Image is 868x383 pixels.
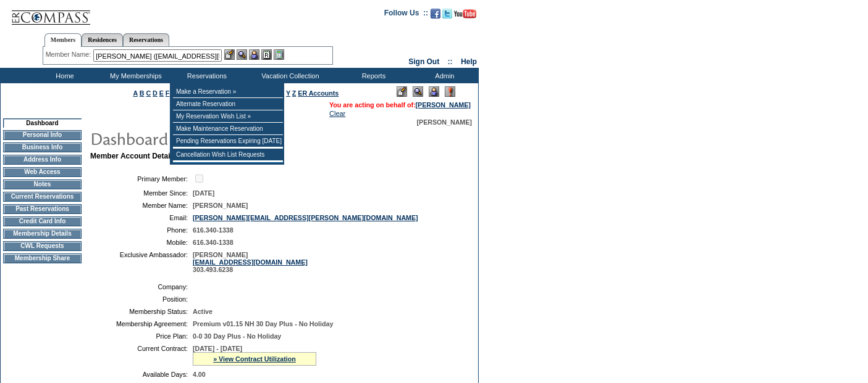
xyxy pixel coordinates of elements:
[329,110,345,117] a: Clear
[3,229,82,239] td: Membership Details
[193,251,308,273] span: [PERSON_NAME] 303.493.6238
[193,226,234,234] span: 616.340-1338
[442,12,452,20] a: Follow us on Twitter
[3,130,82,140] td: Personal Info
[95,202,188,209] td: Member Name:
[261,49,272,60] img: Reservations
[397,86,407,97] img: Edit Mode
[3,167,82,177] td: Web Access
[292,89,297,97] a: Z
[442,9,452,19] img: Follow us on Twitter
[193,258,308,266] a: [EMAIL_ADDRESS][DOMAIN_NAME]
[413,86,423,97] img: View Mode
[95,371,188,378] td: Available Days:
[95,251,188,273] td: Exclusive Ambassador:
[448,57,453,66] span: ::
[3,216,82,226] td: Credit Card Info
[95,295,188,303] td: Position:
[95,308,188,315] td: Membership Status:
[445,86,455,97] img: Log Concern/Member Elevation
[213,355,296,363] a: » View Contract Utilization
[153,89,158,97] a: D
[44,33,82,47] a: Members
[90,152,177,160] b: Member Account Details
[193,371,206,378] span: 4.00
[3,155,82,165] td: Address Info
[193,214,418,221] a: [PERSON_NAME][EMAIL_ADDRESS][PERSON_NAME][DOMAIN_NAME]
[274,49,284,60] img: b_calculator.gif
[133,89,138,97] a: A
[95,239,188,246] td: Mobile:
[193,332,281,340] span: 0-0 30 Day Plus - No Holiday
[159,89,164,97] a: E
[193,202,248,209] span: [PERSON_NAME]
[99,68,170,83] td: My Memberships
[95,189,188,197] td: Member Since:
[95,345,188,366] td: Current Contract:
[454,12,476,20] a: Subscribe to our YouTube Channel
[193,308,213,315] span: Active
[3,192,82,202] td: Current Reservations
[3,253,82,263] td: Membership Share
[416,101,471,109] a: [PERSON_NAME]
[193,239,234,246] span: 616.340-1338
[408,68,479,83] td: Admin
[417,118,472,126] span: [PERSON_NAME]
[173,86,283,98] td: Make a Reservation »
[173,135,283,147] td: Pending Reservations Expiring [DATE]
[3,142,82,152] td: Business Info
[95,173,188,184] td: Primary Member:
[193,320,333,327] span: Premium v01.15 NH 30 Day Plus - No Holiday
[384,7,428,22] td: Follow Us ::
[224,49,235,60] img: b_edit.gif
[408,57,439,66] a: Sign Out
[173,149,283,161] td: Cancellation Wish List Requests
[95,214,188,221] td: Email:
[298,89,339,97] a: ER Accounts
[3,204,82,214] td: Past Reservations
[28,68,99,83] td: Home
[431,12,440,20] a: Become our fan on Facebook
[454,9,476,19] img: Subscribe to our YouTube Channel
[461,57,477,66] a: Help
[329,101,471,109] font: You are acting on behalf of:
[3,241,82,251] td: CWL Requests
[173,98,283,110] td: Alternate Reservation
[429,86,439,97] img: Impersonate
[146,89,151,97] a: C
[90,126,337,150] img: pgTtlDashboard.gif
[193,189,214,197] span: [DATE]
[337,68,408,83] td: Reports
[431,9,440,19] img: Become our fan on Facebook
[140,89,145,97] a: B
[123,33,169,46] a: Reservations
[170,68,241,83] td: Reservations
[166,89,170,97] a: F
[173,123,283,135] td: Make Maintenance Reservation
[95,332,188,340] td: Price Plan:
[3,179,82,189] td: Notes
[46,49,93,60] div: Member Name:
[82,33,123,46] a: Residences
[173,110,283,123] td: My Reservation Wish List »
[95,320,188,327] td: Membership Agreement:
[249,49,259,60] img: Impersonate
[3,118,82,128] td: Dashboard
[241,68,337,83] td: Vacation Collection
[237,49,247,60] img: View
[95,226,188,234] td: Phone:
[95,283,188,290] td: Company:
[286,89,290,97] a: Y
[193,345,242,352] span: [DATE] - [DATE]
